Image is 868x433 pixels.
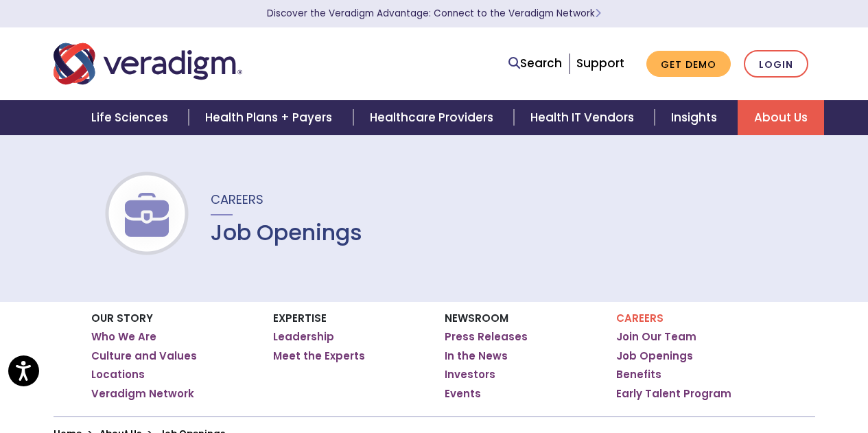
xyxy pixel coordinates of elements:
[91,368,145,382] a: Locations
[655,100,738,135] a: Insights
[54,41,242,86] img: Veradigm logo
[189,100,353,135] a: Health Plans + Payers
[445,368,495,382] a: Investors
[514,100,655,135] a: Health IT Vendors
[267,7,601,20] a: Discover the Veradigm Advantage: Connect to the Veradigm NetworkLearn More
[211,220,362,246] h1: Job Openings
[75,100,189,135] a: Life Sciences
[744,50,808,78] a: Login
[445,330,528,344] a: Press Releases
[595,7,601,20] span: Learn More
[445,349,508,363] a: In the News
[616,330,696,344] a: Join Our Team
[91,387,194,401] a: Veradigm Network
[646,51,731,78] a: Get Demo
[576,55,624,71] a: Support
[91,330,156,344] a: Who We Are
[273,330,334,344] a: Leadership
[91,349,197,363] a: Culture and Values
[616,349,693,363] a: Job Openings
[211,191,263,208] span: Careers
[445,387,481,401] a: Events
[738,100,824,135] a: About Us
[616,368,661,382] a: Benefits
[616,387,731,401] a: Early Talent Program
[508,54,562,73] a: Search
[353,100,514,135] a: Healthcare Providers
[273,349,365,363] a: Meet the Experts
